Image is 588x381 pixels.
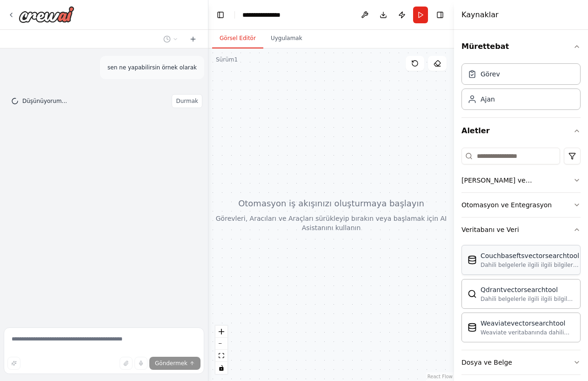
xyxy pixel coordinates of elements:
[186,34,200,45] button: Yeni bir sohbet başlat
[149,357,200,370] button: Göndermek
[22,98,67,104] font: Düşünüyorum...
[481,95,495,103] font: Ajan
[461,177,532,193] font: [PERSON_NAME] ve [PERSON_NAME]mesi
[215,350,227,362] button: uygun görünüm
[461,60,581,117] div: Mürettebat
[172,94,202,108] button: Durmak
[468,255,477,265] img: Couchbaseftsvectorsearchtool
[215,326,227,338] button: yakınlaştır
[461,34,581,60] button: Mürettebat
[461,201,552,209] font: Otomasyon ve Entegrasyon
[176,98,198,104] font: Durmak
[220,35,256,41] font: Görsel Editör
[271,35,302,41] font: Uygulamak
[481,329,569,351] font: Weaviate veritabanında dahili belgelerle ilgili ilgili bilgileri aramak için bir araç.
[461,226,519,233] font: Veritabanı ve Veri
[215,362,227,374] button: etkileşimi değiştir
[434,8,447,21] button: Sağ kenar çubuğunu gizle
[107,64,197,71] font: sen ne yapabilirsin örnek olarak
[461,42,509,51] font: Mürettebat
[134,357,147,370] button: Otomasyon fikrinizi konuşmak için tıklayın
[461,126,490,135] font: Aletler
[461,118,581,144] button: Aletler
[468,323,477,332] img: Weaviatevectorsearchtool
[461,10,499,19] font: Kaynaklar
[461,350,581,374] button: Dosya ve Belge
[234,56,238,63] font: 1
[215,326,227,374] div: React Flow kontrolleri
[468,289,477,299] img: Qdrantvectorsearchtool
[19,6,74,23] img: Logo
[214,8,227,21] button: Sol kenar çubuğunu gizle
[461,242,581,350] div: Veritabanı ve Veri
[481,70,500,78] font: Görev
[481,262,579,283] font: Dahili belgelerle ilgili ilgili bilgileri Couchbase veritabanında aramak için bir araç.
[155,360,187,367] font: Göndermek
[461,218,581,242] button: Veritabanı ve Veri
[428,374,453,379] font: React Flow
[160,34,182,45] button: Önceki sohbete geç
[120,357,133,370] button: Dosyaları yükleyin
[461,193,581,217] button: Otomasyon ve Entegrasyon
[7,357,20,370] button: Bu istemi iyileştirin
[461,359,512,366] font: Dosya ve Belge
[481,252,579,259] font: Couchbaseftsvectorsearchtool
[428,374,453,379] a: React Flow atıfı
[461,168,581,192] button: [PERSON_NAME] ve [PERSON_NAME]mesi
[242,10,289,20] nav: ekmek kırıntısı
[481,296,575,317] font: Dahili belgelerle ilgili ilgili bilgileri Qdrant veritabanında aramak için bir araç.
[216,56,234,63] font: Sürüm
[481,286,558,293] font: Qdrantvectorsearchtool
[215,338,227,350] button: uzaklaştır
[481,320,566,327] font: Weaviatevectorsearchtool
